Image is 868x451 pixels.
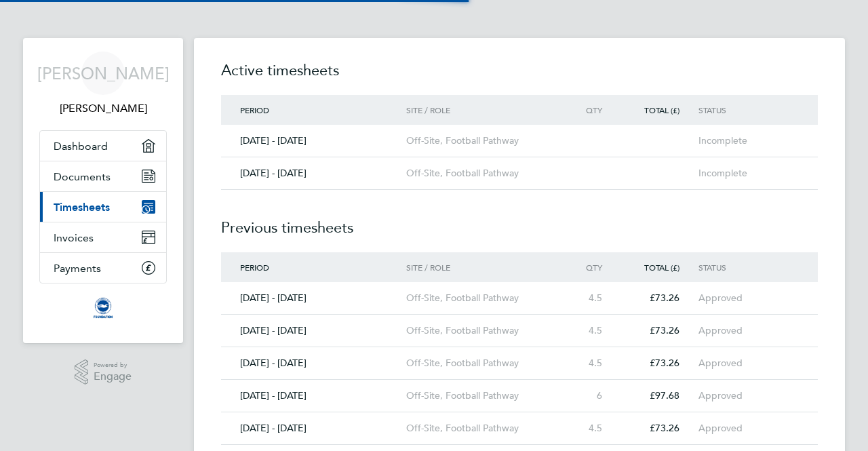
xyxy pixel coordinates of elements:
nav: Main navigation [23,38,183,343]
div: Qty [561,105,621,115]
span: Invoices [54,231,94,244]
div: [DATE] - [DATE] [221,325,406,336]
span: Engage [94,371,132,383]
div: [DATE] - [DATE] [221,292,406,304]
div: Status [698,262,782,272]
a: Dashboard [40,131,166,161]
div: Approved [698,357,782,369]
div: [DATE] - [DATE] [221,135,406,146]
div: £97.68 [621,390,698,401]
a: [DATE] - [DATE]Off-Site, Football Pathway4.5£73.26Approved [221,347,818,380]
div: Off-Site, Football Pathway [406,135,561,146]
div: Approved [698,390,782,401]
div: Approved [698,423,782,434]
div: Site / Role [406,262,561,272]
div: 4.5 [561,325,621,336]
span: Dashboard [54,140,108,153]
div: £73.26 [621,325,698,336]
h2: Previous timesheets [221,190,818,252]
a: [DATE] - [DATE]Off-Site, Football Pathway4.5£73.26Approved [221,282,818,315]
div: Approved [698,325,782,336]
div: 4.5 [561,357,621,369]
a: [DATE] - [DATE]Off-Site, Football Pathway6£97.68Approved [221,380,818,412]
a: Payments [40,253,166,283]
div: Site / Role [406,105,561,115]
span: Period [240,262,269,273]
span: Powered by [94,359,132,371]
div: Off-Site, Football Pathway [406,357,561,369]
div: Off-Site, Football Pathway [406,168,561,179]
div: 6 [561,390,621,401]
div: [DATE] - [DATE] [221,423,406,434]
div: Total (£) [621,262,698,272]
h2: Active timesheets [221,60,818,95]
span: Period [240,104,269,115]
div: £73.26 [621,357,698,369]
div: 4.5 [561,423,621,434]
a: [DATE] - [DATE]Off-Site, Football PathwayIncomplete [221,125,818,157]
div: Off-Site, Football Pathway [406,292,561,304]
div: Incomplete [698,135,782,146]
div: £73.26 [621,423,698,434]
div: Off-Site, Football Pathway [406,423,561,434]
span: Documents [54,170,111,183]
a: Invoices [40,222,166,252]
img: albioninthecommunity-logo-retina.png [92,297,114,319]
div: 4.5 [561,292,621,304]
div: Status [698,105,782,115]
a: [DATE] - [DATE]Off-Site, Football Pathway4.5£73.26Approved [221,315,818,347]
span: Josh Allcorn [39,100,167,117]
div: Total (£) [621,105,698,115]
a: Powered byEngage [75,359,132,385]
div: Incomplete [698,168,782,179]
div: £73.26 [621,292,698,304]
div: Off-Site, Football Pathway [406,390,561,401]
div: [DATE] - [DATE] [221,168,406,179]
div: Approved [698,292,782,304]
a: Timesheets [40,192,166,222]
a: Go to home page [39,297,167,319]
span: Payments [54,262,101,275]
a: [DATE] - [DATE]Off-Site, Football Pathway4.5£73.26Approved [221,412,818,445]
a: [PERSON_NAME][PERSON_NAME] [39,52,167,117]
span: [PERSON_NAME] [37,64,170,82]
div: Off-Site, Football Pathway [406,325,561,336]
div: Qty [561,262,621,272]
div: [DATE] - [DATE] [221,357,406,369]
span: Timesheets [54,201,110,214]
a: [DATE] - [DATE]Off-Site, Football PathwayIncomplete [221,157,818,190]
a: Documents [40,161,166,191]
div: [DATE] - [DATE] [221,390,406,401]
